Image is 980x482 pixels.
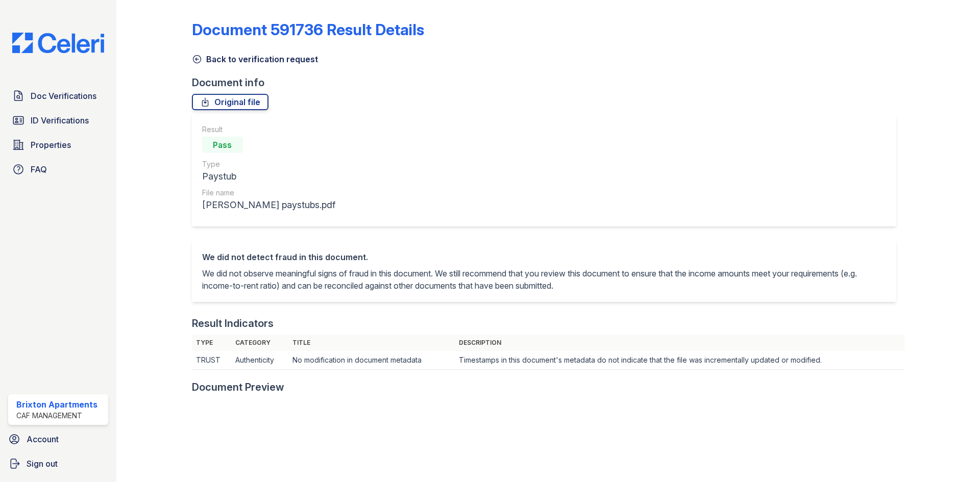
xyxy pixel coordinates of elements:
div: Result Indicators [192,316,274,331]
div: Paystub [202,169,335,184]
td: Timestamps in this document's metadata do not indicate that the file was incrementally updated or... [455,351,904,370]
a: Doc Verifications [8,86,108,106]
a: Properties [8,135,108,155]
div: Document info [192,75,904,90]
span: Doc Verifications [31,90,96,102]
div: Type [202,159,335,169]
div: Brixton Apartments [16,398,97,411]
a: Sign out [4,453,112,474]
div: File name [202,188,335,198]
a: Account [4,429,112,449]
td: No modification in document metadata [288,351,455,370]
th: Type [192,335,232,351]
p: We did not observe meaningful signs of fraud in this document. We still recommend that you review... [202,267,886,292]
a: Document 591736 Result Details [192,20,424,39]
span: ID Verifications [31,114,89,126]
div: Result [202,124,335,135]
a: FAQ [8,159,108,180]
td: Authenticity [231,351,288,370]
img: CE_Logo_Blue-a8612792a0a2168367f1c8372b55b34899dd931a85d93a1a3d3e32e68fde9ad4.png [4,33,112,53]
div: CAF Management [16,411,97,421]
span: FAQ [31,163,47,175]
div: Pass [202,137,243,153]
span: Account [27,433,59,445]
td: TRUST [192,351,232,370]
a: Original file [192,94,268,110]
th: Description [455,335,904,351]
span: Properties [31,139,71,151]
span: Sign out [27,458,58,470]
a: Back to verification request [192,53,318,65]
th: Category [231,335,288,351]
a: ID Verifications [8,110,108,131]
div: We did not detect fraud in this document. [202,251,886,263]
th: Title [288,335,455,351]
div: Document Preview [192,380,284,394]
div: [PERSON_NAME] paystubs.pdf [202,198,335,212]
